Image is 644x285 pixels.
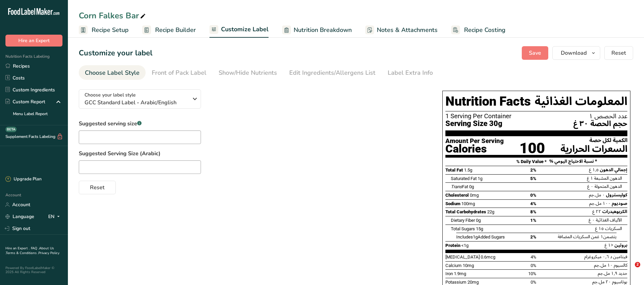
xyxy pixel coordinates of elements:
a: Notes & Attachments [365,22,438,38]
div: Upgrade Plan [5,176,41,183]
div: Edit Ingredients/Allergens List [289,68,375,77]
span: Iron [445,271,453,276]
div: 100 [519,143,545,154]
span: ١٥ غ [595,224,604,233]
span: Calcium [445,263,462,268]
span: الكربوهيدرات [602,207,627,216]
span: كالسيوم [614,261,627,270]
span: 10mg [463,263,474,268]
button: Choose your label style GCC Standard Label - Arabic/English [79,89,201,109]
span: Potassium [445,280,466,285]
span: 20mg [467,280,479,285]
span: 1g [473,234,478,239]
span: Cholesterol [445,193,469,198]
span: السكريات [605,224,622,233]
span: GCC Standard Label - Arabic/English [85,99,188,107]
span: [MEDICAL_DATA] [445,254,480,260]
div: Powered By FoodLabelMaker © 2025 All Rights Reserved [5,266,62,274]
div: Front of Pack Label [152,68,206,77]
label: Suggested Serving Size (Arabic) [79,149,429,158]
span: Customize Label [221,25,269,34]
span: 0mg [470,193,479,198]
span: الدهون المشبعة [594,174,622,183]
span: Includes Added Sugars [456,234,505,239]
div: Calories [445,144,504,154]
span: يتضمن من السكريات المضافة [558,232,617,242]
span: Recipe Costing [464,25,505,35]
span: Saturated Fat [451,176,477,181]
label: Suggested serving size [79,120,201,128]
span: 2% [530,234,536,239]
span: Reset [90,183,105,192]
span: 100mg [461,201,475,206]
a: FAQ . [31,246,39,251]
button: Reset [79,181,116,194]
div: BETA [5,127,17,132]
span: Save [529,49,541,57]
span: 15g [476,226,483,231]
h1: Customize your label [79,48,152,59]
span: 5% [530,176,536,181]
a: Privacy Policy [38,251,59,255]
span: 4% [531,254,536,260]
a: Hire an Expert . [5,246,30,251]
span: ٠٫٦ ميكروغرام [584,252,609,262]
span: Choose your label style [85,91,136,99]
span: ٢٢ غ [592,207,601,216]
span: 1g [478,176,482,181]
span: ١ غ [597,232,603,242]
span: 1% [530,218,536,223]
button: Reset [604,46,633,60]
span: ١٫٩ مل.جم [598,269,618,278]
span: فيتامين د [610,252,627,262]
div: Corn Falkes Bar [79,10,147,22]
span: المعلومات الغذائية [535,94,627,109]
button: Download [552,46,600,60]
span: الدهون المتحولة [594,182,622,191]
div: 1 Serving Per Container [445,113,627,120]
a: About Us . [5,246,54,255]
span: Nutrition Breakdown [294,25,352,35]
div: السعرات الحرارية [560,144,627,154]
span: 0g [476,218,481,223]
a: Terms & Conditions . [6,251,38,255]
span: 0g [469,184,474,189]
div: Custom Report [5,98,45,105]
span: Total Fat [445,167,463,173]
span: 2% [530,167,536,173]
span: ١٠ مل.جم [594,261,613,270]
iframe: Intercom live chat [621,262,637,278]
span: <1g [461,243,468,248]
a: Recipe Setup [79,22,129,38]
a: Language [5,211,34,222]
span: ٠ غ [587,182,593,191]
a: Recipe Builder [142,22,196,38]
h1: Nutrition Facts [445,94,627,111]
div: Choose Label Style [85,68,140,77]
span: Total Carbohydrates [445,209,486,214]
span: بروتين [614,241,627,250]
div: % نسبة الاحتياج اليومي * [549,158,627,165]
span: ١٠٠ مل.جم [589,199,611,208]
span: الألياف الغذائية [596,215,622,225]
span: Fat [451,184,468,189]
span: ٠ غ [589,215,595,225]
div: % Daily Value * [445,158,547,165]
a: Recipe Costing [451,22,505,38]
span: 4% [530,201,536,206]
span: 1.9mg [454,271,466,276]
span: 22g [487,209,494,214]
div: الكمية لكل حصة [560,136,627,154]
span: Recipe Builder [155,25,196,35]
i: Trans [451,184,462,189]
div: Amount Per Serving [445,138,504,154]
span: صوديوم [612,199,627,208]
span: Recipe Setup [92,25,129,35]
span: 0.6mcg [481,254,495,260]
span: Download [561,49,587,57]
span: ١٫٥ غ [589,165,599,175]
div: Label Extra Info [388,68,433,77]
span: Sodium [445,201,460,206]
span: 2 [635,262,640,267]
span: Dietary Fiber [451,218,475,223]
